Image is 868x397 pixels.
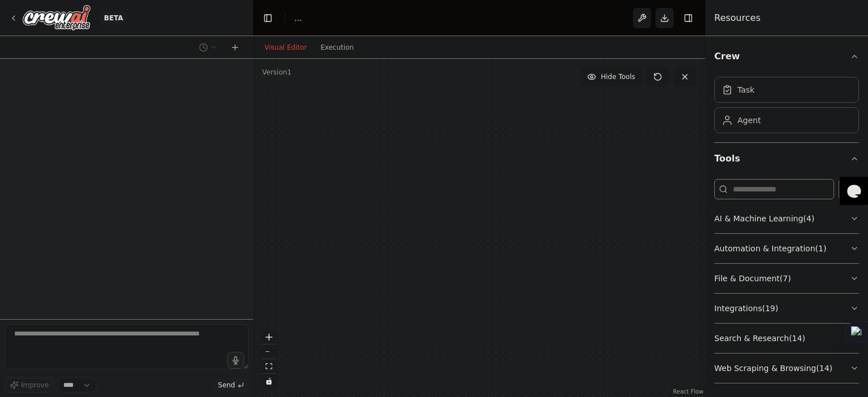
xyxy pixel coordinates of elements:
button: Send [214,378,249,392]
button: Switch to previous chat [194,41,222,54]
img: Logo [23,5,90,30]
button: Improve [5,378,54,392]
div: React Flow controls [262,330,276,389]
button: Hide right sidebar [680,10,696,26]
button: Execution [314,41,361,54]
button: Hide Tools [580,68,642,86]
button: Crew [714,41,859,72]
div: BETA [99,11,128,25]
button: AI & Machine Learning(4) [714,204,859,233]
h4: Resources [714,11,761,25]
button: toggle interactivity [262,374,276,389]
a: React Flow attribution [673,389,704,395]
div: Agent [737,115,761,126]
div: Crew [714,72,859,142]
button: Integrations(19) [714,294,859,323]
div: Task [737,84,754,95]
button: zoom in [262,330,276,344]
div: Tools [714,174,859,392]
nav: breadcrumb [294,12,302,24]
span: Send [218,381,235,390]
button: zoom out [262,344,276,359]
button: Search & Research(14) [714,324,859,353]
button: fit view [262,359,276,374]
button: Web Scraping & Browsing(14) [714,354,859,383]
button: Click to speak your automation idea [227,352,244,369]
span: ... [294,12,302,24]
div: Version 1 [262,68,292,77]
button: Hide left sidebar [260,10,276,26]
button: Automation & Integration(1) [714,234,859,263]
button: Start a new chat [226,41,244,54]
button: Tools [714,143,859,174]
span: Improve [21,381,49,390]
button: Visual Editor [258,41,314,54]
button: File & Document(7) [714,264,859,293]
span: Hide Tools [601,72,635,81]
